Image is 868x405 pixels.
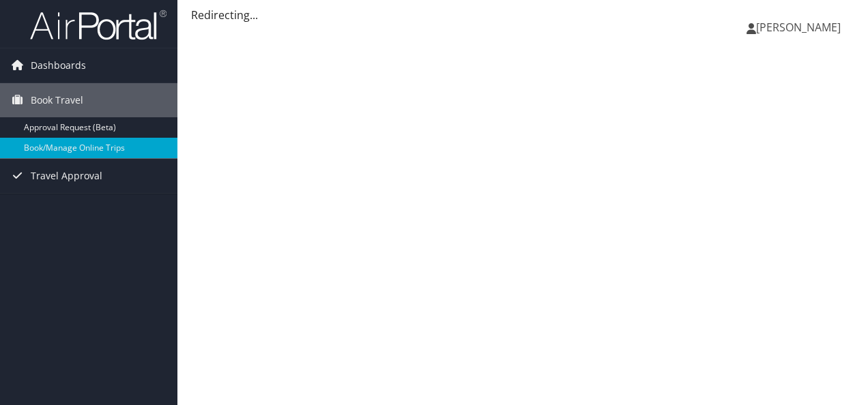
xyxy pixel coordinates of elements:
a: [PERSON_NAME] [747,7,854,48]
span: [PERSON_NAME] [756,20,841,35]
span: Dashboards [31,48,86,82]
span: Book Travel [31,83,83,117]
div: Redirecting... [191,7,854,23]
img: airportal-logo.png [30,9,167,41]
span: Travel Approval [31,159,102,193]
